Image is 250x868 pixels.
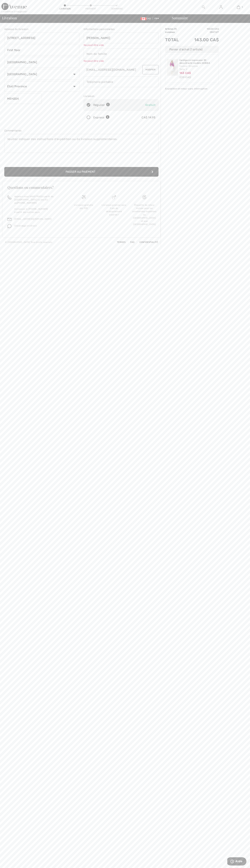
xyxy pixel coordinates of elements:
div: Sommaire [167,16,248,20]
input: Prénom [84,33,159,43]
td: Gratuit [184,31,219,34]
p: Appelez-nous SANS FRAIS à partir du [GEOGRAPHIC_DATA] ou des EU au [14,195,64,204]
span: 143 CA$ [179,71,191,75]
input: Courriel [84,64,140,75]
div: Panier d'achat (1 article) [165,46,219,53]
img: call [8,196,11,199]
td: Total [165,34,184,46]
button: Passer au paiement [4,167,159,177]
img: Mon panier [237,5,240,9]
div: Commentaires [4,129,159,133]
div: CA$ 14.95 [142,115,155,120]
input: Nom de famille [84,48,159,59]
iframe: Ouvre un widget dans lequel vous pouvez trouver plus d’informations [227,857,246,866]
a: Se connecter [217,5,225,9]
img: chat [8,224,11,228]
td: Livraison [165,31,184,34]
a: [PHONE_NUMBER] [17,202,37,204]
td: 143.00 CA$ [184,34,219,46]
a: [EMAIL_ADDRESS][DOMAIN_NAME] [14,218,51,220]
img: Mes infos [219,5,222,9]
div: Informations personnelles [84,27,159,31]
button: Modifier [142,65,159,74]
a: 1 [230,5,247,9]
span: 1 [242,6,243,9]
div: Express [93,115,110,120]
div: Étiquette de retour incluse pour les commandes expédiées au [GEOGRAPHIC_DATA] et aux [GEOGRAPHIC_... [132,203,157,226]
div: Livraison gratuite dès 99$ [71,203,96,210]
span: CAD [141,17,152,20]
a: Termes [113,241,125,243]
img: Canadian Dollar [141,17,146,20]
s: 239 CA$ [179,76,191,79]
img: Livraison gratuite dès 99$ [142,195,146,199]
span: 1 [175,28,176,30]
input: Adresse ligne 1 [4,33,79,43]
div: < Continuer à magasiner [1,10,27,13]
img: email [8,217,11,221]
div: © [GEOGRAPHIC_DATA] Tous droits reservés [5,241,52,244]
input: Ville [4,57,79,68]
div: Paiement [85,7,96,10]
div: Sommaire [111,7,122,10]
img: Livraison promise sans frais de dédouanement surprise&nbsp;! [112,195,116,199]
span: Gratuit [145,103,155,107]
a: Cardigan à impression 3D décontracté modèle 243084 [179,59,217,64]
input: Téléphone portable [84,76,159,87]
div: Livraison promise sans frais de dédouanement surprise ! [102,203,126,216]
div: Ne peut être vide [84,43,159,47]
img: recherche [202,5,205,9]
div: Livraison [84,94,159,98]
a: Confidentialité [135,241,158,243]
td: 143.00 CA$ [184,27,219,31]
td: Articles ( ) [165,27,184,31]
span: Livraison [2,16,17,20]
div: Régulier [93,103,110,107]
div: Livraison [60,7,70,10]
input: Adresse ligne 2 [4,45,79,55]
a: FAQ [126,241,134,243]
img: Livraison gratuite dès 99$ [82,195,86,199]
p: Composez le [PHONE_NUMBER] à partir des autres pays. [14,207,64,214]
input: Code Postal [4,93,42,104]
h3: Questions ou commentaires? [8,186,155,189]
div: Adresse de livraison [4,27,79,31]
div: Ne peut être vide [84,59,159,63]
span: FR [154,17,159,20]
div: Expédition et retour sans interruption [165,87,219,90]
img: 1ère Avenue [1,3,27,10]
img: Cardigan à impression 3D décontracté modèle 243084 [167,59,178,76]
div: Couleur: Empress Taille: 2 [179,64,217,71]
span: Clavardage en direct [14,225,37,227]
